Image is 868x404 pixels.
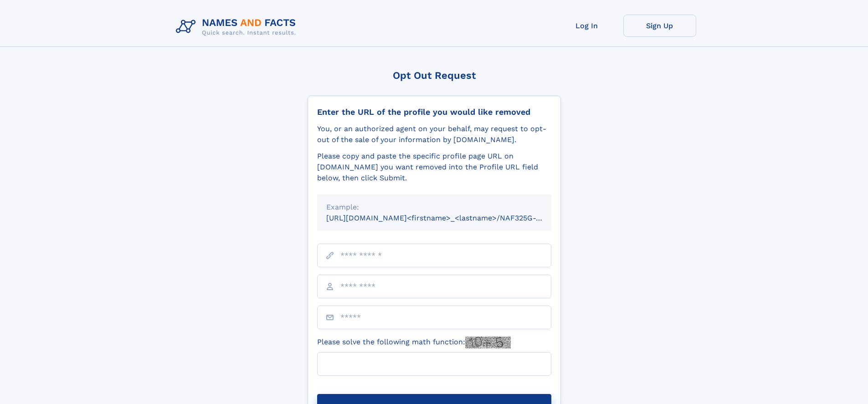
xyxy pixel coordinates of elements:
[550,15,623,37] a: Log In
[317,123,551,145] div: You, or an authorized agent on your behalf, may request to opt-out of the sale of your informatio...
[326,214,569,222] small: [URL][DOMAIN_NAME]<firstname>_<lastname>/NAF325G-xxxxxxxx
[623,15,696,37] a: Sign Up
[172,15,303,39] img: Logo Names and Facts
[317,337,511,348] label: Please solve the following math function:
[317,107,551,117] div: Enter the URL of the profile you would like removed
[326,202,542,213] div: Example:
[308,70,561,81] div: Opt Out Request
[317,151,551,184] div: Please copy and paste the specific profile page URL on [DOMAIN_NAME] you want removed into the Pr...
